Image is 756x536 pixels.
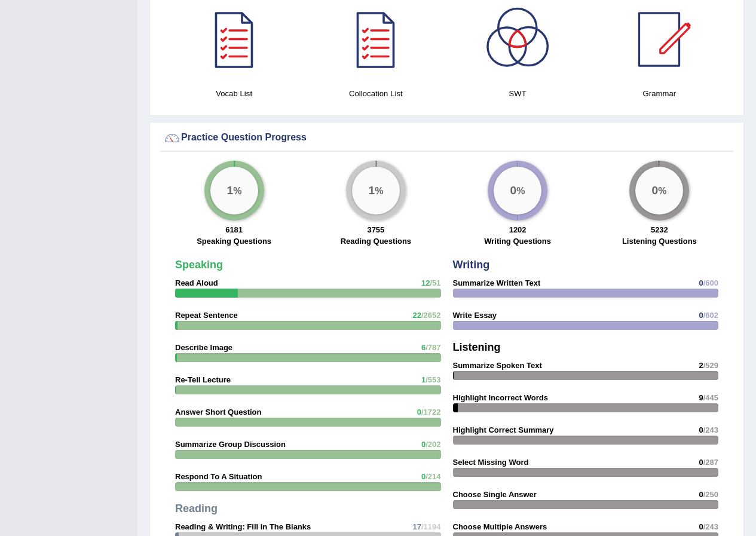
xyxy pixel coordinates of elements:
span: /2652 [421,311,441,320]
span: 0 [699,278,703,287]
big: 1 [227,184,233,197]
span: /600 [703,278,718,287]
strong: Answer Short Question [175,408,261,416]
span: /243 [703,425,718,434]
span: 0 [421,472,426,481]
span: 9 [699,393,703,402]
h4: Vocab List [169,87,299,100]
big: 1 [368,184,375,197]
span: 0 [421,440,426,449]
label: Writing Questions [484,235,551,247]
strong: Select Missing Word [453,458,529,467]
span: /602 [703,311,718,320]
span: 0 [417,408,421,416]
strong: Reading & Writing: Fill In The Blanks [175,522,311,531]
span: 1 [421,375,426,384]
strong: Repeat Sentence [175,311,238,320]
strong: Reading [175,503,218,514]
strong: Choose Multiple Answers [453,522,547,531]
strong: 3755 [367,225,384,234]
strong: 5232 [651,225,668,234]
span: /445 [703,393,718,402]
div: % [352,167,400,215]
big: 0 [652,184,659,197]
h4: SWT [453,87,583,100]
span: 0 [699,425,703,434]
span: /1194 [421,522,441,531]
span: /51 [430,278,440,287]
strong: 6181 [225,225,243,234]
div: % [494,167,541,215]
span: 0 [699,490,703,499]
h4: Collocation List [311,87,440,100]
strong: Describe Image [175,343,232,352]
div: Practice Question Progress [163,129,730,147]
strong: Re-Tell Lecture [175,375,231,384]
div: % [635,167,683,215]
h4: Grammar [595,87,724,100]
strong: Highlight Correct Summary [453,425,554,434]
span: /250 [703,490,718,499]
label: Listening Questions [622,235,697,247]
strong: Respond To A Situation [175,472,262,481]
span: /202 [426,440,440,449]
label: Speaking Questions [197,235,271,247]
span: /214 [426,472,440,481]
span: 0 [699,458,703,467]
strong: Read Aloud [175,278,218,287]
strong: Summarize Written Text [453,278,541,287]
span: /243 [703,522,718,531]
strong: Listening [453,341,501,353]
label: Reading Questions [341,235,411,247]
span: 0 [699,522,703,531]
span: /287 [703,458,718,467]
span: 6 [421,343,426,352]
span: 22 [412,311,421,320]
strong: Writing [453,259,490,271]
strong: Summarize Spoken Text [453,361,542,370]
span: 0 [699,311,703,320]
strong: 1202 [509,225,527,234]
span: 17 [412,522,421,531]
strong: Choose Single Answer [453,490,537,499]
span: 12 [421,278,430,287]
strong: Write Essay [453,311,497,320]
span: /553 [426,375,440,384]
strong: Highlight Incorrect Words [453,393,548,402]
big: 0 [510,184,517,197]
span: /1722 [421,408,441,416]
strong: Summarize Group Discussion [175,440,286,449]
span: 2 [699,361,703,370]
strong: Speaking [175,259,223,271]
span: /529 [703,361,718,370]
span: /787 [426,343,440,352]
div: % [210,167,258,215]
